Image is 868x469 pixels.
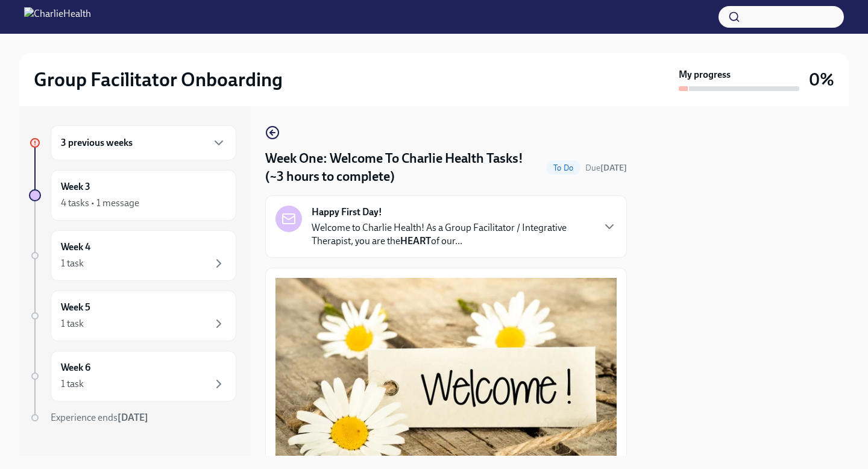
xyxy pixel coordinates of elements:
strong: [DATE] [118,412,148,423]
img: CharlieHealth [24,7,91,27]
span: Experience ends [51,412,148,423]
span: September 1st, 2025 10:00 [585,162,627,174]
a: Week 61 task [29,351,236,401]
h6: Week 5 [61,301,90,314]
a: Week 34 tasks • 1 message [29,170,236,221]
h6: Week 3 [61,180,90,194]
a: Week 41 task [29,230,236,281]
div: 1 task [61,377,84,391]
strong: My progress [679,68,731,81]
div: 1 task [61,257,84,270]
h4: Week One: Welcome To Charlie Health Tasks! (~3 hours to complete) [265,150,541,186]
a: Week 51 task [29,291,236,341]
h2: Group Facilitator Onboarding [34,68,283,92]
strong: HEART [400,235,431,247]
h6: Week 6 [61,361,90,374]
h6: Week 4 [61,241,90,254]
strong: [DATE] [600,163,627,173]
div: 3 previous weeks [51,125,236,160]
strong: Happy First Day! [312,206,382,219]
span: Due [585,163,627,173]
div: 1 task [61,317,84,330]
h3: 0% [809,69,834,90]
span: To Do [546,163,580,172]
p: Welcome to Charlie Health! As a Group Facilitator / Integrative Therapist, you are the of our... [312,221,593,248]
h6: 3 previous weeks [61,136,133,150]
div: 4 tasks • 1 message [61,197,139,210]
